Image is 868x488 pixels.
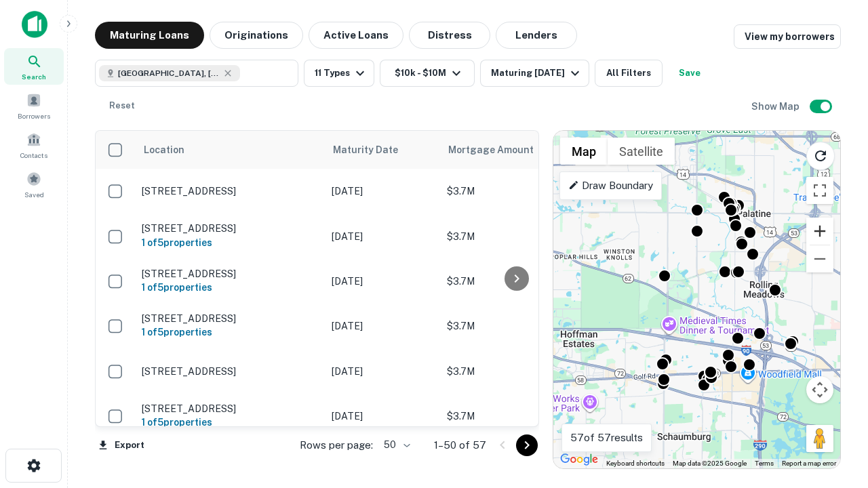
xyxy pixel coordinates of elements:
[142,312,318,325] p: [STREET_ADDRESS]
[751,99,802,114] h6: Show Map
[378,435,412,455] div: 50
[806,177,833,204] button: Toggle fullscreen view
[18,110,50,121] span: Borrowers
[480,60,589,87] button: Maturing [DATE]
[668,60,711,87] button: Save your search to get updates of matches that match your search criteria.
[325,131,440,169] th: Maturity Date
[332,229,433,244] p: [DATE]
[142,268,318,280] p: [STREET_ADDRESS]
[304,60,374,87] button: 11 Types
[782,460,836,467] a: Report a map error
[553,131,840,468] div: 0 0
[800,336,868,401] iframe: Chat Widget
[570,430,643,446] p: 57 of 57 results
[142,280,318,295] h6: 1 of 5 properties
[210,22,303,49] button: Originations
[135,131,325,169] th: Location
[142,325,318,340] h6: 1 of 5 properties
[806,218,833,245] button: Zoom in
[557,451,601,468] img: Google
[806,245,833,272] button: Zoom out
[142,365,318,378] p: [STREET_ADDRESS]
[568,178,653,194] p: Draw Boundary
[755,460,774,467] a: Terms (opens in new tab)
[447,184,583,199] p: $3.7M
[142,185,318,197] p: [STREET_ADDRESS]
[332,274,433,289] p: [DATE]
[608,138,675,165] button: Show satellite imagery
[4,166,64,203] a: Saved
[491,65,583,81] div: Maturing [DATE]
[300,437,373,453] p: Rows per page:
[595,60,663,87] button: All Filters
[560,138,608,165] button: Show street map
[516,434,538,456] button: Go to next page
[734,24,841,49] a: View my borrowers
[4,87,64,124] a: Borrowers
[448,142,551,158] span: Mortgage Amount
[447,319,583,333] p: $3.7M
[95,22,204,49] button: Maturing Loans
[557,451,601,468] a: Open this area in Google Maps (opens a new window)
[142,222,318,235] p: [STREET_ADDRESS]
[333,142,416,158] span: Maturity Date
[409,22,490,49] button: Distress
[118,67,220,79] span: [GEOGRAPHIC_DATA], [GEOGRAPHIC_DATA]
[142,403,318,415] p: [STREET_ADDRESS]
[447,409,583,424] p: $3.7M
[332,409,433,424] p: [DATE]
[309,22,403,49] button: Active Loans
[95,435,148,455] button: Export
[496,22,577,49] button: Lenders
[332,184,433,199] p: [DATE]
[606,459,665,468] button: Keyboard shortcuts
[806,142,835,170] button: Reload search area
[434,437,486,453] p: 1–50 of 57
[22,71,46,82] span: Search
[4,127,64,163] a: Contacts
[673,460,747,467] span: Map data ©2025 Google
[447,229,583,244] p: $3.7M
[20,150,47,161] span: Contacts
[24,189,44,200] span: Saved
[447,274,583,289] p: $3.7M
[143,142,184,158] span: Location
[100,92,144,119] button: Reset
[447,364,583,379] p: $3.7M
[22,11,47,38] img: capitalize-icon.png
[332,319,433,333] p: [DATE]
[4,48,64,85] a: Search
[806,425,833,452] button: Drag Pegman onto the map to open Street View
[332,364,433,379] p: [DATE]
[142,415,318,430] h6: 1 of 5 properties
[142,235,318,250] h6: 1 of 5 properties
[440,131,589,169] th: Mortgage Amount
[380,60,475,87] button: $10k - $10M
